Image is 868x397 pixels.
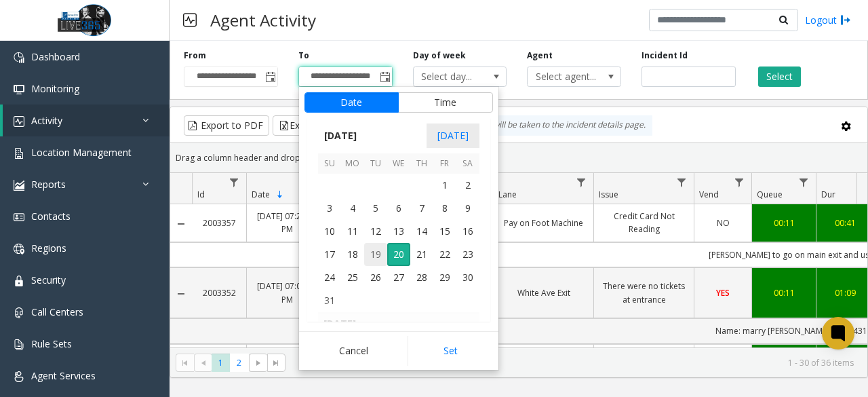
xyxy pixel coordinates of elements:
[183,3,197,37] img: pageIcon
[364,220,387,243] td: Tuesday, August 12, 2025
[410,197,433,220] span: 7
[200,216,238,229] a: 2003357
[31,337,72,350] span: Rule Sets
[364,243,387,266] span: 19
[197,189,205,200] span: Id
[341,266,364,289] span: 25
[410,266,433,289] span: 28
[304,336,404,366] button: Cancel
[602,280,686,305] a: There were no tickets at entrance
[255,210,319,235] a: [DATE] 07:28:40 PM
[456,174,479,197] td: Saturday, August 2, 2025
[341,197,364,220] span: 4
[14,148,24,159] img: 'icon'
[14,244,24,254] img: 'icon'
[433,266,456,289] span: 29
[3,105,170,136] a: Activity
[14,84,24,95] img: 'icon'
[387,197,410,220] span: 6
[341,220,364,243] span: 11
[31,273,66,286] span: Security
[456,174,479,197] span: 2
[795,173,813,191] a: Queue Filter Menu
[364,243,387,266] td: Tuesday, August 19, 2025
[760,216,808,229] a: 00:11
[14,276,24,286] img: 'icon'
[433,197,456,220] span: 8
[31,242,66,254] span: Regions
[413,50,466,62] label: Day of week
[14,212,24,223] img: 'icon'
[318,289,341,312] span: 31
[275,189,285,200] span: Sortable
[14,339,24,350] img: 'icon'
[527,50,553,62] label: Agent
[184,50,206,62] label: From
[730,173,749,191] a: Vend Filter Menu
[387,243,410,266] td: Wednesday, August 20, 2025
[673,173,691,191] a: Issue Filter Menu
[717,217,730,229] span: NO
[433,266,456,289] td: Friday, August 29, 2025
[364,153,387,174] th: Tu
[410,243,433,266] span: 21
[203,3,323,37] h3: Agent Activity
[387,243,410,266] span: 20
[456,243,479,266] td: Saturday, August 23, 2025
[341,197,364,220] td: Monday, August 4, 2025
[14,180,24,191] img: 'icon'
[14,116,24,127] img: 'icon'
[825,216,865,229] div: 00:41
[364,197,387,220] td: Tuesday, August 5, 2025
[170,219,192,229] a: Collapse Details
[456,220,479,243] span: 16
[642,50,688,62] label: Incident Id
[572,173,591,191] a: Lane Filter Menu
[410,243,433,266] td: Thursday, August 21, 2025
[410,197,433,220] td: Thursday, August 7, 2025
[456,266,479,289] td: Saturday, August 30, 2025
[31,305,83,318] span: Call Centers
[528,67,601,86] span: Select agent...
[433,220,456,243] td: Friday, August 15, 2025
[433,174,456,197] span: 1
[14,371,24,382] img: 'icon'
[364,266,387,289] td: Tuesday, August 26, 2025
[341,153,364,174] th: Mo
[341,220,364,243] td: Monday, August 11, 2025
[410,153,433,174] th: Th
[255,280,319,305] a: [DATE] 07:04:11 PM
[318,266,341,289] td: Sunday, August 24, 2025
[433,243,456,266] td: Friday, August 22, 2025
[31,146,132,159] span: Location Management
[318,243,341,266] td: Sunday, August 17, 2025
[427,124,479,148] span: [DATE]
[318,197,341,220] span: 3
[31,50,80,63] span: Dashboard
[170,146,867,170] div: Drag a column header and drop it here to group by that column
[318,312,479,335] th: [DATE]
[387,220,410,243] td: Wednesday, August 13, 2025
[318,220,341,243] span: 10
[318,243,341,266] span: 17
[599,189,618,200] span: Issue
[14,52,24,63] img: 'icon'
[398,92,493,113] button: Time tab
[262,67,277,86] span: Toggle popup
[200,286,238,299] a: 2003352
[760,286,808,299] div: 00:11
[716,287,730,299] span: YES
[456,220,479,243] td: Saturday, August 16, 2025
[364,197,387,220] span: 5
[758,67,801,87] button: Select
[318,266,341,289] span: 24
[410,220,433,243] td: Thursday, August 14, 2025
[253,358,264,368] span: Go to the next page
[31,114,62,127] span: Activity
[703,286,743,299] a: YES
[456,153,479,174] th: Sa
[318,220,341,243] td: Sunday, August 10, 2025
[318,126,363,146] span: [DATE]
[757,189,783,200] span: Queue
[825,286,865,299] a: 01:09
